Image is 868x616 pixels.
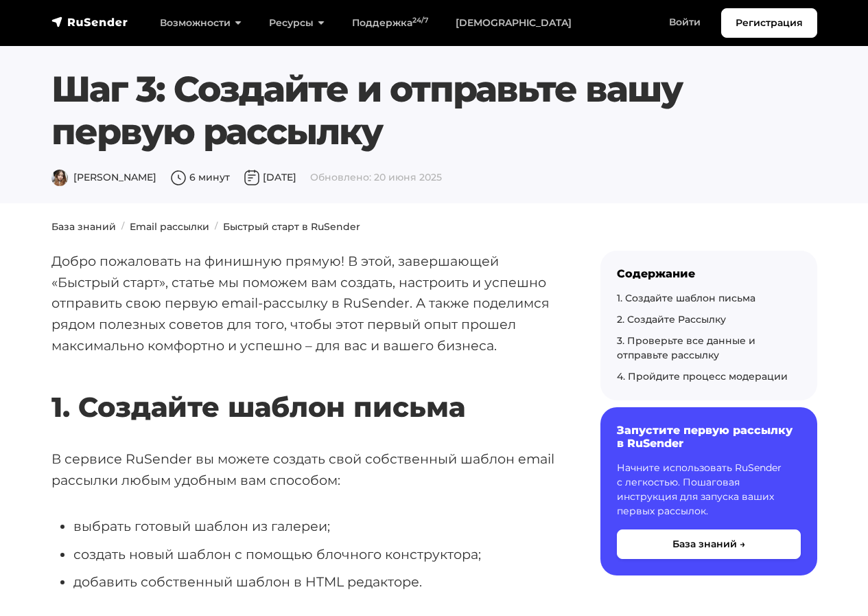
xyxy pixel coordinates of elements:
[73,516,556,537] li: выбрать готовый шаблон из галереи;
[255,9,338,37] a: Ресурсы
[51,350,556,424] h2: 1. Создайте шаблон письма
[51,220,116,233] a: База знаний
[721,8,817,38] a: Регистрация
[617,529,801,559] button: База знаний →
[244,170,260,186] img: Дата публикации
[338,9,442,37] a: Поддержка24/7
[73,571,556,593] li: добавить собственный шаблон в HTML редакторе.
[51,448,556,490] p: В сервисе RuSender вы можете создать свой собственный шаблон email рассылки любым удобным вам спо...
[617,461,801,518] p: Начните использовать RuSender с легкостью. Пошаговая инструкция для запуска ваших первых рассылок.
[617,267,801,280] div: Содержание
[146,9,255,37] a: Возможности
[617,334,755,361] a: 3. Проверьте все данные и отправьте рассылку
[51,68,817,154] h1: Шаг 3: Создайте и отправьте вашу первую рассылку
[600,407,817,575] a: Запустите первую рассылку в RuSender Начните использовать RuSender с легкостью. Пошаговая инструк...
[617,424,801,450] h6: Запустите первую рассылку в RuSender
[73,544,556,565] li: создать новый шаблон с помощью блочного конструктора;
[617,370,788,383] a: 4. Пройдите процесс модерации
[655,8,714,36] a: Войти
[617,292,755,304] a: 1. Создайте шаблон письма
[130,220,209,233] a: Email рассылки
[223,220,360,233] a: Быстрый старт в RuSender
[244,171,296,183] span: [DATE]
[51,251,556,356] p: Добро пожаловать на финишную прямую! В этой, завершающей «Быстрый старт», статье мы поможем вам с...
[310,171,442,183] span: Обновлено: 20 июня 2025
[51,15,128,29] img: RuSender
[51,171,156,183] span: [PERSON_NAME]
[412,16,428,25] sup: 24/7
[170,171,230,183] span: 6 минут
[617,313,726,326] a: 2. Создайте Рассылку
[170,170,187,186] img: Время чтения
[43,220,825,234] nav: breadcrumb
[442,9,585,37] a: [DEMOGRAPHIC_DATA]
